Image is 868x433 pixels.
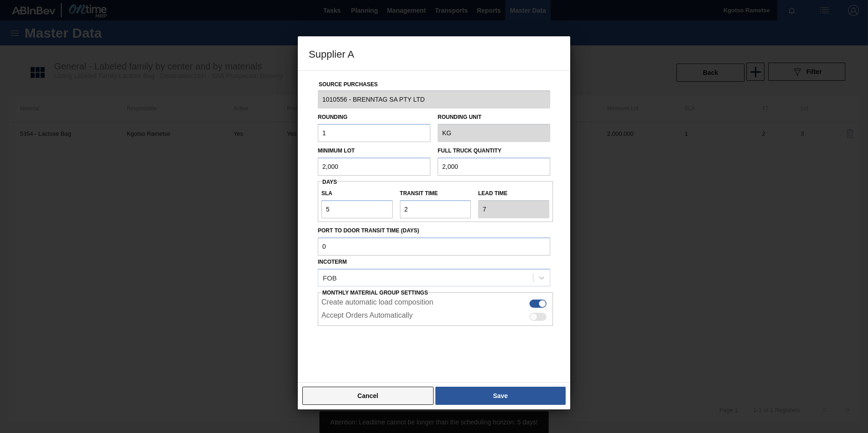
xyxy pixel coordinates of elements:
[318,259,347,265] label: Incoterm
[323,274,337,281] div: FOB
[318,224,550,237] label: Port to Door Transit Time (days)
[318,296,553,309] div: This setting enables the automatic creation of load composition on the supplier side if the order...
[318,148,355,154] label: Minimum Lot
[478,187,549,200] label: Lead time
[319,81,378,88] label: Source Purchases
[318,309,553,322] div: This configuration enables automatic acceptance of the order on the supplier side
[321,298,433,309] label: Create automatic load composition
[322,290,428,296] span: Monthly Material Group Settings
[318,114,347,120] label: Rounding
[438,148,501,154] label: Full Truck Quantity
[321,311,413,322] label: Accept Orders Automatically
[321,187,393,200] label: SLA
[438,111,550,124] label: Rounding Unit
[302,387,434,405] button: Cancel
[435,387,566,405] button: Save
[322,179,337,185] span: Days
[400,187,471,200] label: Transit time
[298,36,570,71] h3: Supplier A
